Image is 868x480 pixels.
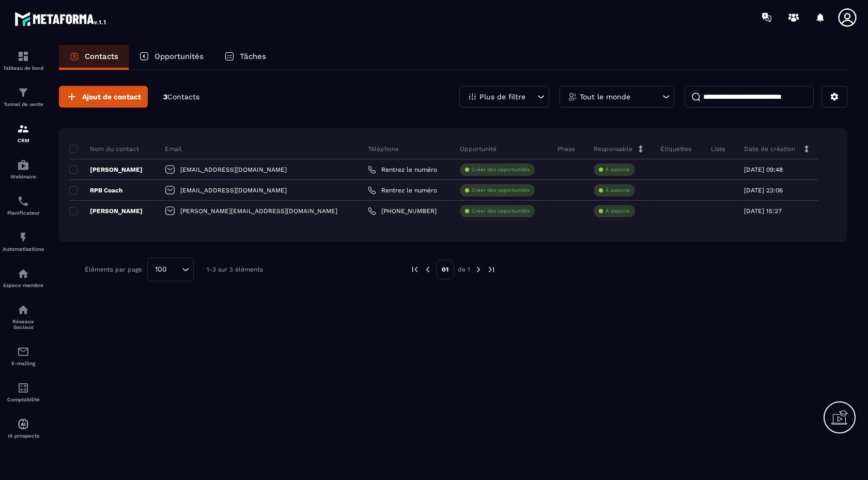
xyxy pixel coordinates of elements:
[3,433,44,439] p: IA prospects
[479,93,525,100] p: Plus de filtre
[167,93,199,101] span: Contacts
[3,260,44,296] a: automationsautomationsEspace membre
[3,338,44,374] a: emailemailE-mailing
[17,159,29,171] img: automations
[606,166,630,173] p: À associe
[17,267,29,280] img: automations
[436,260,454,279] p: 01
[129,45,214,70] a: Opportunités
[3,210,44,216] p: Planificateur
[165,145,182,153] p: Email
[557,145,575,153] p: Phase
[17,382,29,394] img: accountant
[82,92,141,102] span: Ajout de contact
[580,93,630,100] p: Tout le monde
[594,145,632,153] p: Responsable
[69,145,139,153] p: Nom du contact
[3,65,44,71] p: Tableau de bord
[154,52,204,61] p: Opportunités
[368,145,399,153] p: Téléphone
[163,92,199,102] p: 3
[147,258,194,281] div: Search for option
[151,264,171,275] span: 100
[606,207,630,215] p: À associe
[3,246,44,252] p: Automatisations
[660,145,691,153] p: Étiquettes
[17,418,29,430] img: automations
[744,166,783,173] p: [DATE] 09:48
[423,265,432,274] img: prev
[3,138,44,143] p: CRM
[472,207,530,215] p: Créer des opportunités
[368,207,437,215] a: [PHONE_NUMBER]
[744,187,783,194] p: [DATE] 23:06
[214,45,276,70] a: Tâches
[472,187,530,194] p: Créer des opportunités
[3,296,44,338] a: social-networksocial-networkRéseaux Sociaux
[460,145,497,153] p: Opportunité
[3,319,44,330] p: Réseaux Sociaux
[59,86,148,108] button: Ajout de contact
[17,231,29,244] img: automations
[606,187,630,194] p: À associe
[3,101,44,107] p: Tunnel de vente
[3,223,44,260] a: automationsautomationsAutomatisations
[744,207,782,215] p: [DATE] 15:27
[458,265,470,274] p: de 1
[3,151,44,187] a: automationsautomationsWebinaire
[171,264,179,275] input: Search for option
[3,174,44,179] p: Webinaire
[3,282,44,288] p: Espace membre
[69,186,122,194] p: RPB Coach
[14,9,107,28] img: logo
[69,207,143,215] p: [PERSON_NAME]
[85,266,142,273] p: Éléments par page
[744,145,795,153] p: Date de création
[17,304,29,316] img: social-network
[17,346,29,358] img: email
[3,361,44,366] p: E-mailing
[59,45,129,70] a: Contacts
[487,265,496,274] img: next
[17,50,29,63] img: formation
[3,374,44,410] a: accountantaccountantComptabilité
[17,86,29,99] img: formation
[472,166,530,173] p: Créer des opportunités
[711,145,725,153] p: Liste
[207,266,263,273] p: 1-3 sur 3 éléments
[3,115,44,151] a: formationformationCRM
[3,42,44,79] a: formationformationTableau de bord
[17,123,29,135] img: formation
[17,195,29,207] img: scheduler
[69,166,143,174] p: [PERSON_NAME]
[410,265,420,274] img: prev
[3,187,44,223] a: schedulerschedulerPlanificateur
[3,397,44,402] p: Comptabilité
[85,52,118,61] p: Contacts
[3,79,44,115] a: formationformationTunnel de vente
[240,52,266,61] p: Tâches
[474,265,483,274] img: next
